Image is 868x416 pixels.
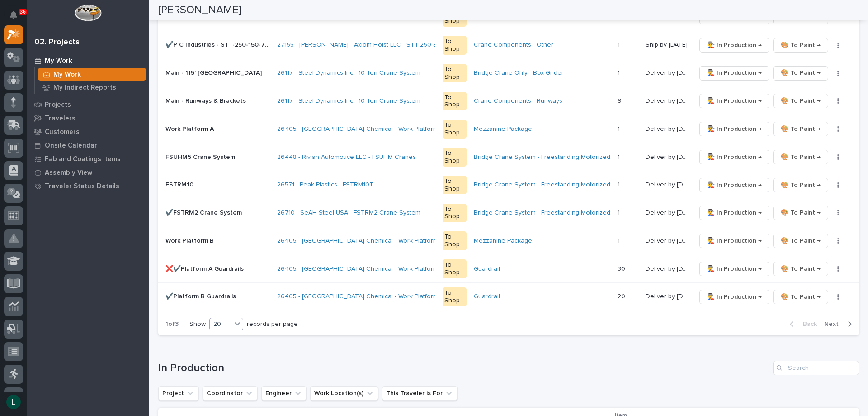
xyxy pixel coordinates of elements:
[821,320,859,328] button: Next
[45,101,71,109] p: Projects
[158,199,859,227] tr: ✔️FSTRM2 Crane System✔️FSTRM2 Crane System 26710 - SeAH Steel USA - FSTRM2 Crane System To ShopBr...
[277,209,420,217] a: 26710 - SeAH Steel USA - FSTRM2 Crane System
[165,291,238,301] p: ✔️Platform B Guardrails
[781,292,821,302] span: 🎨 To Paint →
[158,227,859,255] tr: Work Platform BWork Platform B 26405 - [GEOGRAPHIC_DATA] Chemical - Work Platform To ShopMezzanin...
[474,125,532,133] a: Mezzanine Package
[646,124,691,133] p: Deliver by 9/29/25
[474,69,564,77] a: Bridge Crane Only - Box Girder
[797,320,817,328] span: Back
[618,207,622,217] p: 1
[35,81,149,94] a: My Indirect Reports
[443,176,466,195] div: To Shop
[35,68,149,81] a: My Work
[165,263,245,273] p: ❌✔️Platform A Guardrails
[443,64,466,83] div: To Shop
[277,41,505,49] a: 27155 - [PERSON_NAME] - Axiom Hoist LLC - STT-250 & SCP1046 Bridge Panel
[699,150,769,164] button: 👨‍🏭 In Production →
[781,207,821,218] span: 🎨 To Paint →
[707,207,762,218] span: 👨‍🏭 In Production →
[618,124,622,133] p: 1
[783,320,821,328] button: Back
[699,178,769,192] button: 👨‍🏭 In Production →
[443,148,466,167] div: To Shop
[20,9,26,15] p: 36
[158,31,859,59] tr: ✔️P C Industries - STT-250-150-78 & SCP-1046 Panel✔️P C Industries - STT-250-150-78 & SCP-1046 Pa...
[158,115,859,143] tr: Work Platform AWork Platform A 26405 - [GEOGRAPHIC_DATA] Chemical - Work Platform To ShopMezzanin...
[707,180,762,191] span: 👨‍🏭 In Production →
[34,38,80,48] div: 02. Projects
[773,234,828,248] button: 🎨 To Paint →
[699,234,769,248] button: 👨‍🏭 In Production →
[773,361,859,375] input: Search
[45,115,75,123] p: Travelers
[158,59,859,87] tr: Main - 115' [GEOGRAPHIC_DATA]Main - 115' [GEOGRAPHIC_DATA] 26117 - Steel Dynamics Inc - 10 Ton Cr...
[45,155,121,163] p: Fab and Coatings Items
[443,92,466,111] div: To Shop
[158,313,186,335] p: 1 of 3
[707,235,762,246] span: 👨‍🏭 In Production →
[27,98,149,111] a: Projects
[474,237,532,245] a: Mezzanine Package
[165,96,248,105] p: Main - Runways & Brackets
[261,386,307,401] button: Engineer
[165,207,244,217] p: ✔️FSTRM2 Crane System
[773,206,828,220] button: 🎨 To Paint →
[247,320,298,328] p: records per page
[203,386,258,401] button: Coordinator
[773,94,828,108] button: 🎨 To Paint →
[443,36,466,55] div: To Shop
[27,111,149,125] a: Travelers
[474,181,610,189] a: Bridge Crane System - Freestanding Motorized
[773,122,828,136] button: 🎨 To Paint →
[27,179,149,193] a: Traveler Status Details
[699,66,769,81] button: 👨‍🏭 In Production →
[781,67,821,78] span: 🎨 To Paint →
[45,128,80,136] p: Customers
[707,40,762,51] span: 👨‍🏭 In Production →
[646,291,691,301] p: Deliver by 9/29/25
[443,120,466,139] div: To Shop
[165,124,216,133] p: Work Platform A
[699,290,769,304] button: 👨‍🏭 In Production →
[45,169,92,177] p: Assembly View
[27,152,149,166] a: Fab and Coatings Items
[53,71,81,79] p: My Work
[773,150,828,164] button: 🎨 To Paint →
[27,125,149,139] a: Customers
[165,67,264,77] p: Main - 115' [GEOGRAPHIC_DATA]
[773,38,828,53] button: 🎨 To Paint →
[158,283,859,311] tr: ✔️Platform B Guardrails✔️Platform B Guardrails 26405 - [GEOGRAPHIC_DATA] Chemical - Work Platform...
[707,292,762,302] span: 👨‍🏭 In Production →
[618,152,622,161] p: 1
[824,320,844,328] span: Next
[158,362,769,375] h1: In Production
[699,206,769,220] button: 👨‍🏭 In Production →
[781,96,821,106] span: 🎨 To Paint →
[27,166,149,179] a: Assembly View
[474,293,500,301] a: Guardrail
[443,259,466,278] div: To Shop
[781,235,821,246] span: 🎨 To Paint →
[310,386,378,401] button: Work Location(s)
[27,139,149,152] a: Onsite Calendar
[277,237,438,245] a: 26405 - [GEOGRAPHIC_DATA] Chemical - Work Platform
[75,5,101,21] img: Workspace Logo
[210,320,231,329] div: 20
[646,235,691,245] p: Deliver by 9/29/25
[707,124,762,134] span: 👨‍🏭 In Production →
[277,181,373,189] a: 26571 - Peak Plastics - FSTRM10T
[158,4,241,17] h2: [PERSON_NAME]
[277,69,420,77] a: 26117 - Steel Dynamics Inc - 10 Ton Crane System
[707,96,762,106] span: 👨‍🏭 In Production →
[189,320,206,328] p: Show
[45,142,97,150] p: Onsite Calendar
[4,392,23,411] button: users-avatar
[699,122,769,136] button: 👨‍🏭 In Production →
[277,293,438,301] a: 26405 - [GEOGRAPHIC_DATA] Chemical - Work Platform
[27,54,149,67] a: My Work
[773,262,828,276] button: 🎨 To Paint →
[773,178,828,192] button: 🎨 To Paint →
[11,11,23,25] div: Notifications36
